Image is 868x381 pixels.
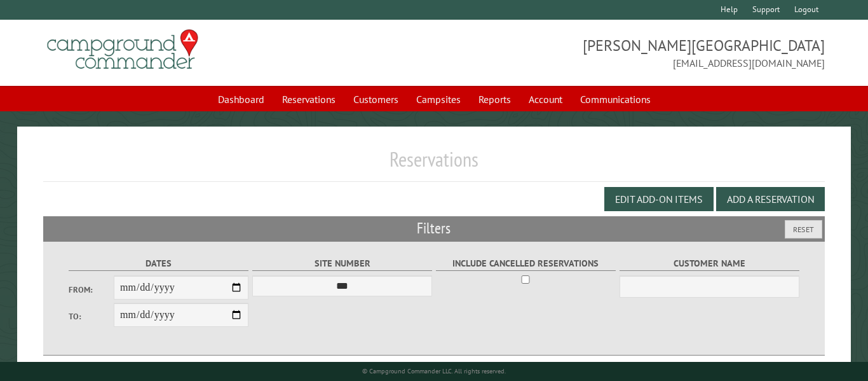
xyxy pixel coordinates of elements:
[471,87,519,111] a: Reports
[521,87,570,111] a: Account
[573,87,658,111] a: Communications
[716,187,825,211] button: Add a Reservation
[43,216,824,240] h2: Filters
[275,87,343,111] a: Reservations
[69,256,248,271] label: Dates
[43,25,202,74] img: Campground Commander
[620,256,799,271] label: Customer Name
[43,147,824,182] h1: Reservations
[785,220,822,239] button: Reset
[409,87,468,111] a: Campsites
[362,367,506,375] small: © Campground Commander LLC. All rights reserved.
[346,87,406,111] a: Customers
[69,310,114,322] label: To:
[210,87,272,111] a: Dashboard
[69,284,114,296] label: From:
[252,256,432,271] label: Site Number
[436,256,616,271] label: Include Cancelled Reservations
[434,35,825,71] span: [PERSON_NAME][GEOGRAPHIC_DATA] [EMAIL_ADDRESS][DOMAIN_NAME]
[604,187,714,211] button: Edit Add-on Items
